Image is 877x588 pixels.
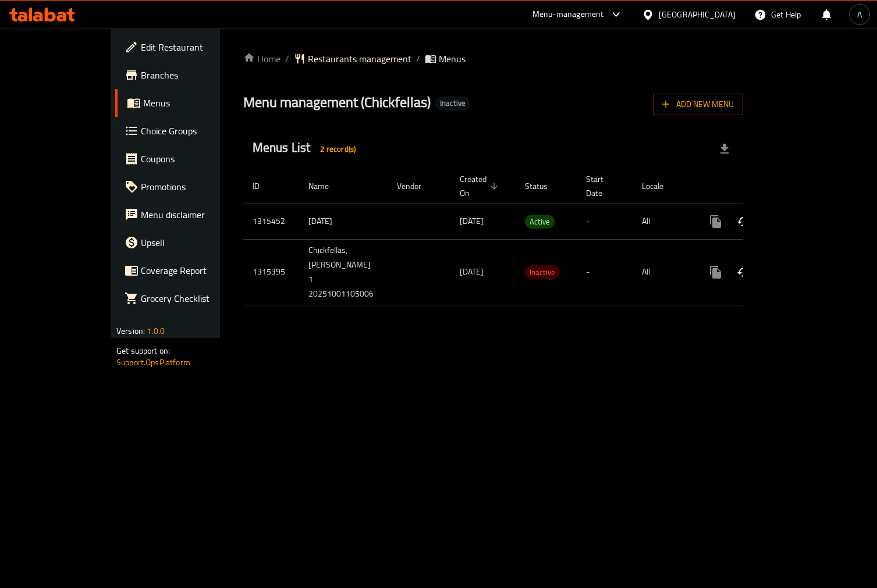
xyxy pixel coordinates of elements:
button: Add New Menu [653,94,743,115]
span: Inactive [525,266,560,279]
td: 1315395 [243,239,299,305]
a: Menu disclaimer [115,201,257,229]
span: Vendor [397,179,436,193]
td: - [577,239,633,305]
span: [DATE] [460,264,484,279]
span: Get support on: [116,343,170,358]
span: Version: [116,323,145,338]
span: Name [308,179,344,193]
a: Coverage Report [115,256,257,284]
div: Export file [711,135,738,163]
button: more [702,258,730,286]
td: Chickfellas,[PERSON_NAME] 1 20251001105006 [299,239,388,305]
div: Inactive [435,97,470,111]
div: Total records count [313,140,363,158]
span: Menu disclaimer [141,208,248,222]
span: Add New Menu [662,97,734,112]
span: [DATE] [460,213,484,229]
td: All [633,204,693,239]
a: Restaurants management [294,52,411,66]
span: Branches [141,68,248,82]
div: [GEOGRAPHIC_DATA] [659,8,736,21]
a: Support.OpsPlatform [116,355,190,370]
button: more [702,208,730,236]
a: Upsell [115,229,257,256]
td: - [577,204,633,239]
span: Coupons [141,152,248,166]
span: Coverage Report [141,263,248,277]
span: Created On [460,172,502,200]
span: Restaurants management [308,52,411,66]
th: Actions [693,169,823,204]
a: Home [243,52,281,66]
span: Menus [143,96,248,110]
div: Menu-management [532,8,604,22]
span: 2 record(s) [313,144,363,155]
span: A [857,8,862,21]
button: Change Status [730,208,758,236]
span: Locale [642,179,679,193]
td: 1315452 [243,204,299,239]
td: All [633,239,693,305]
div: Active [525,215,555,229]
div: Inactive [525,265,560,279]
a: Menus [115,89,257,117]
span: Promotions [141,180,248,194]
span: Grocery Checklist [141,291,248,305]
nav: breadcrumb [243,52,743,66]
span: Menu management ( Chickfellas ) [243,89,431,115]
table: enhanced table [243,169,823,305]
span: Inactive [435,98,470,108]
a: Edit Restaurant [115,33,257,61]
span: Choice Groups [141,124,248,138]
span: Upsell [141,236,248,250]
li: / [285,52,289,66]
span: Menus [439,52,466,66]
span: Status [525,179,563,193]
button: Change Status [730,258,758,286]
a: Grocery Checklist [115,284,257,312]
h2: Menus List [253,139,363,158]
span: Start Date [586,172,619,200]
span: ID [253,179,275,193]
span: 1.0.0 [147,323,165,338]
span: Active [525,215,555,229]
a: Choice Groups [115,117,257,145]
td: [DATE] [299,204,388,239]
a: Branches [115,61,257,89]
a: Coupons [115,145,257,173]
span: Edit Restaurant [141,40,248,54]
a: Promotions [115,173,257,201]
li: / [416,52,420,66]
